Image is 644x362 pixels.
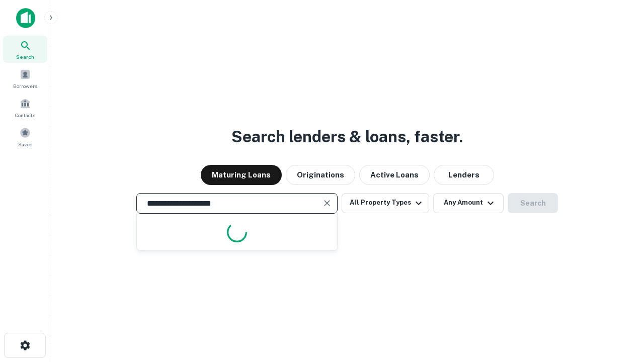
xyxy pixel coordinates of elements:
[16,53,34,61] span: Search
[342,193,429,213] button: All Property Types
[13,82,37,90] span: Borrowers
[3,94,47,121] a: Contacts
[359,165,430,185] button: Active Loans
[320,196,334,210] button: Clear
[231,125,463,149] h3: Search lenders & loans, faster.
[286,165,355,185] button: Originations
[16,8,35,28] img: capitalize-icon.png
[3,123,47,150] a: Saved
[3,36,47,63] a: Search
[201,165,282,185] button: Maturing Loans
[18,140,33,148] span: Saved
[3,65,47,92] a: Borrowers
[594,282,644,330] iframe: Chat Widget
[433,193,504,213] button: Any Amount
[15,111,35,119] span: Contacts
[434,165,494,185] button: Lenders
